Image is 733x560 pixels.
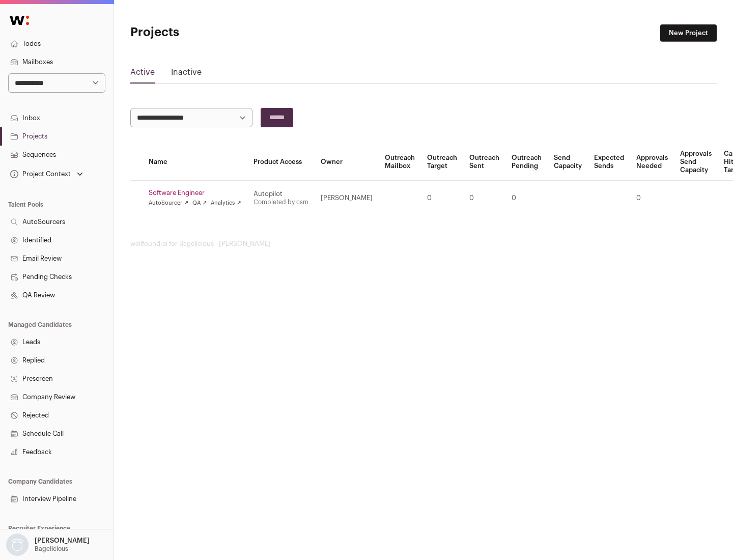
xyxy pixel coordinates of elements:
[379,144,421,181] th: Outreach Mailbox
[149,199,188,207] a: AutoSourcer ↗
[8,167,85,181] button: Open dropdown
[149,189,241,197] a: Software Engineer
[660,24,717,42] a: New Project
[4,10,35,31] img: Wellfound
[421,144,463,181] th: Outreach Target
[130,66,155,82] a: Active
[463,144,505,181] th: Outreach Sent
[253,199,308,205] a: Completed by csm
[505,144,548,181] th: Outreach Pending
[463,181,505,216] td: 0
[247,144,315,181] th: Product Access
[130,24,326,41] h1: Projects
[630,181,674,216] td: 0
[8,170,71,178] div: Project Context
[6,534,29,556] img: nopic.png
[315,144,379,181] th: Owner
[211,199,241,207] a: Analytics ↗
[171,66,202,82] a: Inactive
[130,240,717,248] footer: wellfound:ai for Bagelicious - [PERSON_NAME]
[4,534,92,556] button: Open dropdown
[548,144,588,181] th: Send Capacity
[588,144,630,181] th: Expected Sends
[253,190,308,198] div: Autopilot
[35,545,68,553] p: Bagelicious
[674,144,718,181] th: Approvals Send Capacity
[421,181,463,216] td: 0
[192,199,207,207] a: QA ↗
[505,181,548,216] td: 0
[630,144,674,181] th: Approvals Needed
[315,181,379,216] td: [PERSON_NAME]
[143,144,247,181] th: Name
[35,537,90,545] p: [PERSON_NAME]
